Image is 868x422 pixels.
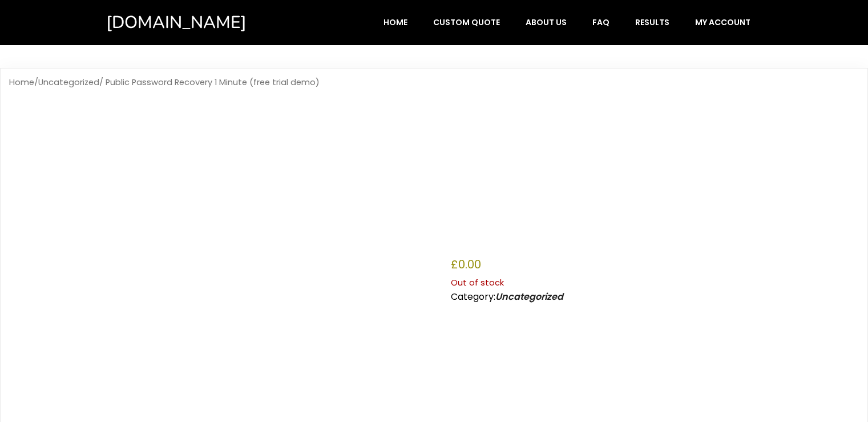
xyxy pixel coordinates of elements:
[38,77,99,88] a: Uncategorized
[683,11,762,33] a: My account
[580,11,621,33] a: FAQ
[451,256,458,272] span: £
[514,11,579,33] a: About Us
[9,77,34,88] a: Home
[433,17,500,27] span: Custom Quote
[451,256,481,272] bdi: 0.00
[635,17,669,27] span: Results
[421,11,512,33] a: Custom Quote
[623,11,681,33] a: Results
[9,77,859,88] nav: Breadcrumb
[451,290,563,303] span: Category:
[106,11,295,34] a: [DOMAIN_NAME]
[695,17,750,27] span: My account
[495,290,563,303] a: Uncategorized
[451,115,859,248] h1: Public Password Recovery 1 Minute (free trial demo)
[372,11,419,33] a: Home
[526,17,567,27] span: About Us
[592,17,609,27] span: FAQ
[383,17,407,27] span: Home
[451,275,859,290] p: Out of stock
